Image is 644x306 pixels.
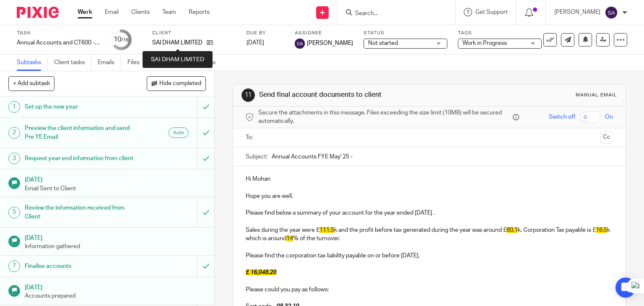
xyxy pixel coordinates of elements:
[127,54,146,71] a: Files
[17,54,48,71] a: Subtasks
[121,38,129,42] small: /16
[8,127,20,139] div: 2
[17,39,101,47] div: Annual Accounts and CT600 - (SPV)
[307,39,353,47] span: [PERSON_NAME]
[247,40,264,46] span: [DATE]
[246,226,613,243] p: Sales during the year were £ k and the profit before tax generated during the year was around £ k...
[368,40,398,46] span: Not started
[258,109,511,126] span: Secure the attachments in this message. Files exceeding the size limit (10MB) will be secured aut...
[25,174,206,184] h1: [DATE]
[246,175,613,183] p: Hi Mohan
[246,192,613,200] p: Hope you are well.
[259,91,447,99] h1: Send final account documents to client
[189,8,210,16] a: Reports
[131,8,150,16] a: Clients
[98,54,121,71] a: Emails
[246,270,276,275] span: £ 16,048.20
[25,152,134,165] h1: Request year end information from client
[364,30,447,36] label: Status
[25,242,206,251] p: Information gathered
[54,54,91,71] a: Client tasks
[159,80,201,87] span: Hide completed
[354,10,430,18] input: Search
[25,101,134,113] h1: Set up the new year
[78,8,92,16] a: Work
[246,209,613,217] p: Please find below a summary of your account for the year ended [DATE] .
[475,9,508,15] span: Get Support
[17,7,59,18] img: Pixie
[319,227,334,233] span: 111.5
[114,35,129,44] div: 10
[286,236,293,241] span: 14
[25,184,206,193] p: Email Sent to Client
[8,260,20,272] div: 7
[8,153,20,164] div: 3
[8,101,20,113] div: 1
[462,40,507,46] span: Work in Progress
[605,113,613,121] span: On
[506,227,518,233] span: 80.1
[190,54,222,71] a: Audit logs
[600,131,613,144] button: Cc
[162,8,176,16] a: Team
[241,88,255,102] div: 11
[153,54,183,71] a: Notes (0)
[152,30,236,36] label: Client
[25,122,134,143] h1: Preview the client information and send Pre YE Email
[247,30,284,36] label: Due by
[169,127,189,138] div: Auto
[246,252,613,260] p: Please find the corporation tax liability payable on or before [DATE].
[8,207,20,218] div: 5
[246,153,267,161] label: Subject:
[25,232,206,242] h1: [DATE]
[605,6,618,19] img: svg%3E
[576,92,617,99] div: Manual email
[246,285,613,294] p: Please could you pay as follows:
[458,30,542,36] label: Tags
[8,76,55,91] button: + Add subtask
[549,113,575,121] span: Switch off
[295,39,305,49] img: svg%3E
[295,30,353,36] label: Assignee
[25,281,206,292] h1: [DATE]
[147,76,206,91] button: Hide completed
[25,202,134,223] h1: Review the information received from Client
[17,30,101,36] label: Task
[105,8,119,16] a: Email
[25,260,134,272] h1: Finalise accounts
[152,39,203,47] p: SAI DHAM LIMITED
[25,292,206,300] p: Accounts prepared
[596,227,607,233] span: 16.5
[246,133,255,142] label: To:
[554,8,600,16] p: [PERSON_NAME]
